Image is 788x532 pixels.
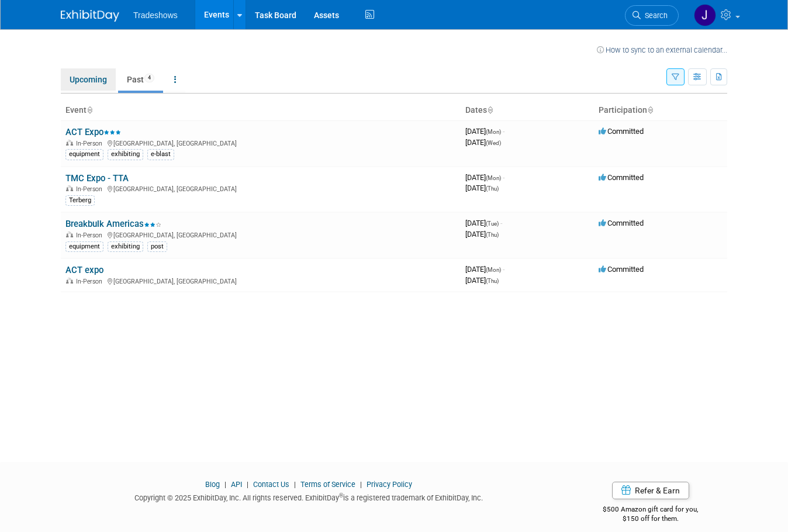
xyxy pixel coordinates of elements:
span: [DATE] [465,173,504,182]
div: [GEOGRAPHIC_DATA], [GEOGRAPHIC_DATA] [65,184,456,193]
span: (Mon) [486,267,501,273]
span: | [222,480,229,489]
div: $150 off for them. [574,514,728,524]
a: Sort by Participation Type [647,105,653,115]
span: 4 [144,74,154,82]
span: (Mon) [486,129,501,135]
img: Jacob Sipple [694,4,716,26]
span: [DATE] [465,184,499,192]
img: In-Person Event [66,278,73,284]
span: | [291,480,299,489]
a: API [231,480,242,489]
th: Event [61,101,461,120]
a: Refer & Earn [612,482,689,499]
div: Terberg [65,195,95,206]
span: Search [641,11,668,20]
span: Tradeshows [133,11,178,20]
div: Copyright © 2025 ExhibitDay, Inc. All rights reserved. ExhibitDay is a registered trademark of Ex... [61,490,557,503]
span: In-Person [76,185,106,193]
img: In-Person Event [66,140,73,146]
div: exhibiting [108,149,143,160]
span: Committed [599,127,644,136]
span: Committed [599,265,644,274]
span: (Tue) [486,220,499,227]
a: TMC Expo - TTA [65,173,129,184]
a: Blog [205,480,220,489]
a: Sort by Start Date [487,105,493,115]
span: | [244,480,251,489]
span: | [357,480,365,489]
a: Search [625,5,679,26]
span: In-Person [76,232,106,239]
a: Sort by Event Name [87,105,92,115]
span: [DATE] [465,276,499,285]
a: How to sync to an external calendar... [597,46,727,54]
span: - [500,219,502,227]
div: [GEOGRAPHIC_DATA], [GEOGRAPHIC_DATA] [65,138,456,147]
div: $500 Amazon gift card for you, [574,497,728,524]
sup: ® [339,492,343,499]
a: Privacy Policy [367,480,412,489]
a: ACT Expo [65,127,121,137]
span: [DATE] [465,230,499,239]
a: Upcoming [61,68,116,91]
a: Past4 [118,68,163,91]
span: [DATE] [465,127,504,136]
span: [DATE] [465,138,501,147]
div: [GEOGRAPHIC_DATA], [GEOGRAPHIC_DATA] [65,276,456,285]
span: In-Person [76,278,106,285]
div: equipment [65,241,103,252]
span: [DATE] [465,265,504,274]
span: (Wed) [486,140,501,146]
span: (Thu) [486,185,499,192]
img: ExhibitDay [61,10,119,22]
div: e-blast [147,149,174,160]
th: Dates [461,101,594,120]
span: [DATE] [465,219,502,227]
span: - [503,173,504,182]
span: (Thu) [486,278,499,284]
span: - [503,127,504,136]
div: [GEOGRAPHIC_DATA], [GEOGRAPHIC_DATA] [65,230,456,239]
a: Breakbulk Americas [65,219,161,229]
img: In-Person Event [66,232,73,237]
a: ACT expo [65,265,103,275]
a: Terms of Service [300,480,355,489]
span: (Thu) [486,232,499,238]
span: In-Person [76,140,106,147]
a: Contact Us [253,480,289,489]
img: In-Person Event [66,185,73,191]
span: - [503,265,504,274]
span: Committed [599,173,644,182]
div: equipment [65,149,103,160]
span: Committed [599,219,644,227]
div: post [147,241,167,252]
div: exhibiting [108,241,143,252]
span: (Mon) [486,175,501,181]
th: Participation [594,101,727,120]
